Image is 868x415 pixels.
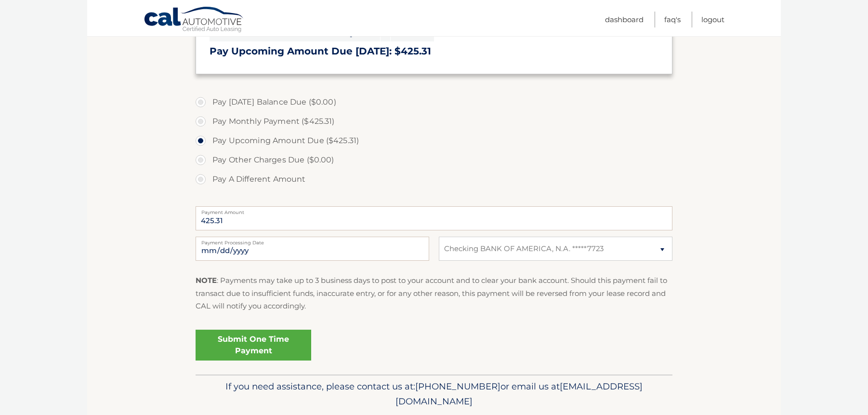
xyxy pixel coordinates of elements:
[196,206,672,230] input: Payment Amount
[196,237,429,244] label: Payment Processing Date
[415,381,500,392] span: [PHONE_NUMBER]
[196,131,672,150] label: Pay Upcoming Amount Due ($425.31)
[196,237,429,261] input: Payment Date
[196,93,672,112] label: Pay [DATE] Balance Due ($0.00)
[144,6,245,34] a: Cal Automotive
[196,330,311,361] a: Submit One Time Payment
[202,379,666,410] p: If you need assistance, please contact us at: or email us at
[701,12,724,27] a: Logout
[196,112,672,131] label: Pay Monthly Payment ($425.31)
[196,206,672,214] label: Payment Amount
[210,45,658,57] h3: Pay Upcoming Amount Due [DATE]: $425.31
[196,276,217,285] strong: NOTE
[664,12,681,27] a: FAQ's
[605,12,644,27] a: Dashboard
[196,274,672,312] p: : Payments may take up to 3 business days to post to your account and to clear your bank account....
[196,150,672,170] label: Pay Other Charges Due ($0.00)
[196,170,672,189] label: Pay A Different Amount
